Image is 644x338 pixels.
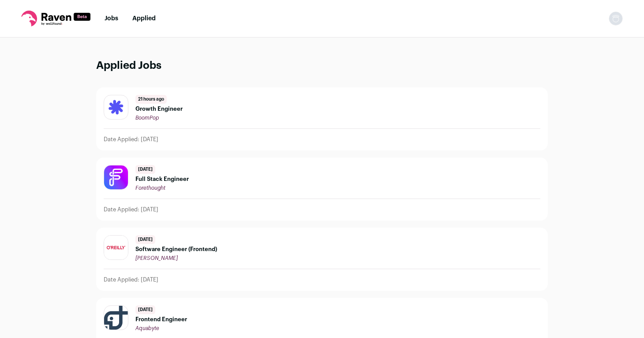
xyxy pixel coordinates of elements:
[135,326,159,331] span: Aquabyte
[135,246,217,253] span: Software Engineer (Frontend)
[104,136,158,143] p: Date Applied: [DATE]
[135,316,187,323] span: Frontend Engineer
[135,95,167,104] span: 21 hours ago
[97,88,547,150] a: 21 hours ago Growth Engineer BoomPop Date Applied: [DATE]
[135,165,155,174] span: [DATE]
[104,276,158,283] p: Date Applied: [DATE]
[135,176,189,183] span: Full Stack Engineer
[135,185,165,191] span: Forethought
[97,228,547,290] a: [DATE] Software Engineer (Frontend) [PERSON_NAME] Date Applied: [DATE]
[104,165,128,189] img: f297bf10d0648b1a57870a78dfd56a4110f6a36c1ed8483a4626fb072e3395b4.jpg
[104,95,128,119] img: 03004c4041dc76c5843ad79eb1385c48cc4ecb4a10e7d72cd90acf1170dab66b.png
[104,236,128,259] img: b52a84980e2eff8b646d0dc777b3b08abd0116d8dacce3d440854e8c0cab767f.jpg
[135,115,159,120] span: BoomPop
[135,235,155,244] span: [DATE]
[609,11,623,26] img: nopic.png
[104,306,128,330] img: ad4e31eb1cc6aa6445154b11e39026f4539183e9bd20fb7ad1bcc0fb7059fe0c.png
[97,158,547,220] a: [DATE] Full Stack Engineer Forethought Date Applied: [DATE]
[96,59,548,73] h1: Applied Jobs
[104,206,158,213] p: Date Applied: [DATE]
[105,15,118,22] a: Jobs
[135,105,183,113] span: Growth Engineer
[132,15,156,22] a: Applied
[135,305,155,314] span: [DATE]
[135,255,178,261] span: [PERSON_NAME]
[609,11,623,26] button: Open dropdown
